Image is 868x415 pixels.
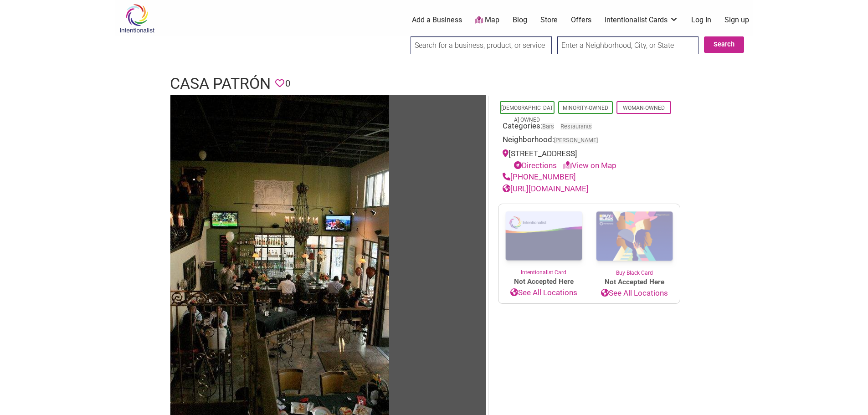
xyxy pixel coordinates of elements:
[605,15,678,25] a: Intentionalist Cards
[513,15,527,25] a: Blog
[503,184,589,193] a: [URL][DOMAIN_NAME]
[412,15,462,25] a: Add a Business
[285,77,290,91] span: 0
[554,138,598,143] span: [PERSON_NAME]
[589,277,680,287] span: Not Accepted Here
[623,105,665,111] a: Woman-Owned
[560,123,592,130] a: Restaurants
[540,15,558,25] a: Store
[589,287,680,299] a: See All Locations
[411,36,552,54] input: Search for a business, product, or service
[503,120,676,134] div: Categories:
[724,15,749,25] a: Sign up
[571,15,591,25] a: Offers
[514,161,557,170] a: Directions
[498,287,589,299] a: See All Locations
[475,15,499,26] a: Map
[691,15,711,25] a: Log In
[704,36,744,53] button: Search
[501,105,553,123] a: [DEMOGRAPHIC_DATA]-Owned
[503,134,676,148] div: Neighborhood:
[170,73,271,95] h1: Casa Patrón
[115,4,159,33] img: Intentionalist
[498,277,589,287] span: Not Accepted Here
[542,123,554,130] a: Bars
[557,36,699,54] input: Enter a Neighborhood, City, or State
[589,204,680,269] img: Buy Black Card
[589,204,680,277] a: Buy Black Card
[563,105,608,111] a: Minority-Owned
[498,204,589,268] img: Intentionalist Card
[503,148,676,171] div: [STREET_ADDRESS]
[503,172,576,181] a: [PHONE_NUMBER]
[563,161,616,170] a: View on Map
[498,204,589,277] a: Intentionalist Card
